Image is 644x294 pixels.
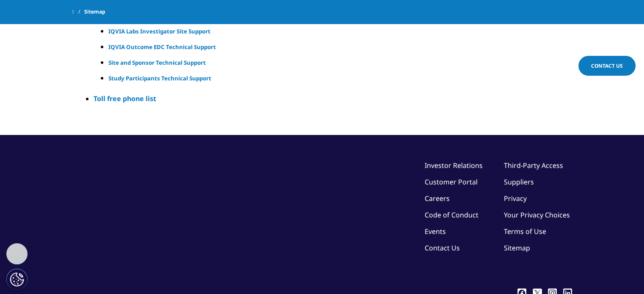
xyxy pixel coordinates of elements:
[591,62,623,69] span: Contact Us
[425,177,478,187] a: Customer Portal
[6,269,28,290] button: Cookies Settings
[504,210,572,220] a: Your Privacy Choices
[108,42,553,52] a: IQVIA Outcome EDC Technical Support
[84,4,105,19] span: Sitemap
[425,194,450,203] a: Careers
[425,161,483,170] a: Investor Relations
[108,26,553,36] a: IQVIA Labs Investigator Site Support
[504,194,527,203] a: Privacy
[578,56,636,76] a: Contact Us
[425,227,446,236] a: Events
[108,58,553,68] a: Site and Sponsor Technical Support
[425,243,460,253] a: Contact Us
[504,161,563,170] a: Third-Party Access
[504,243,530,253] a: Sitemap
[94,93,559,104] a: Toll free phone list
[108,73,553,83] a: Study Participants Technical Support
[504,227,546,236] a: Terms of Use
[425,210,478,220] a: Code of Conduct
[504,177,534,187] a: Suppliers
